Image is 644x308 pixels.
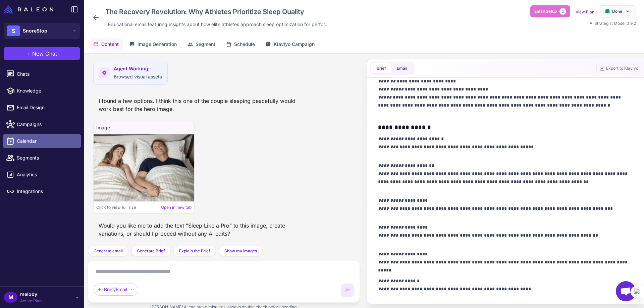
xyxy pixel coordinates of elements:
div: S [7,25,20,36]
button: Explain the Brief [173,246,216,256]
button: Generate email [88,246,128,256]
a: Segments [3,151,81,165]
div: Open chat [616,281,636,301]
button: Image Generation [125,38,181,51]
div: Would you like me to add the text "Sleep Like a Pro" to this image, create variations, or should ... [93,219,302,240]
span: Generate email [94,248,123,254]
button: Schedule [222,38,259,51]
img: Raleon Logo [4,5,53,13]
span: Agent Working: [114,65,162,72]
span: + [27,50,31,58]
span: Klaviyo Campaign [274,41,315,48]
span: Content [101,41,119,48]
span: Educational email featuring insights about how elite athletes approach sleep optimization for per... [108,21,329,28]
button: Show my Images [219,246,263,256]
span: Campaigns [17,121,76,128]
button: Email Setup2 [530,5,570,17]
div: Click to edit description [105,19,331,29]
div: Brief/Email [94,284,138,296]
img: Image [94,134,194,201]
button: Export to Klaviyo [596,64,641,73]
span: Generate Brief [137,248,165,254]
span: 2 [559,8,566,15]
span: Knowledge [17,87,76,95]
span: Segments [17,154,76,162]
span: Click to view full size [96,204,136,210]
span: Calendar [17,137,76,145]
button: Email [391,63,413,73]
button: +New Chat [4,47,80,60]
span: Done [612,8,622,14]
span: SnoreStop [23,27,47,35]
a: Calendar [3,134,81,148]
a: Knowledge [3,84,81,98]
button: Brief [371,63,391,73]
span: Image Generation [138,41,177,48]
span: melody [20,291,42,298]
a: Chats [3,67,81,81]
span: Browsed visual assets [114,74,162,79]
button: SSnoreStop [4,23,80,39]
span: Chats [17,70,76,78]
a: Integrations [3,184,81,198]
div: I found a few options. I think this one of the couple sleeping peacefully would work best for the... [93,94,302,116]
a: Email Design [3,101,81,115]
a: Raleon Logo [4,5,56,13]
span: New Chat [32,50,57,58]
span: Analytics [17,171,76,178]
span: Show my Images [224,248,257,254]
button: Segment [183,38,219,51]
span: Explain the Brief [179,248,210,254]
a: View Plan [576,9,594,14]
div: M [4,292,17,303]
span: Brief [377,65,386,71]
span: Schedule [234,41,255,48]
span: Segment [196,41,215,48]
a: Analytics [3,168,81,182]
a: Campaigns [3,117,81,131]
a: Open in new tab [161,204,192,210]
div: Click to edit campaign name [103,5,331,18]
button: Klaviyo Campaign [262,38,319,51]
span: Active Plan [20,298,42,304]
span: Email Design [17,104,76,111]
span: Email Setup [534,8,557,14]
button: Generate Brief [131,246,171,256]
button: Content [89,38,123,51]
span: AI Strategist Model 0.9.2 [590,21,636,26]
span: Integrations [17,188,76,195]
h4: Image [96,124,192,131]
